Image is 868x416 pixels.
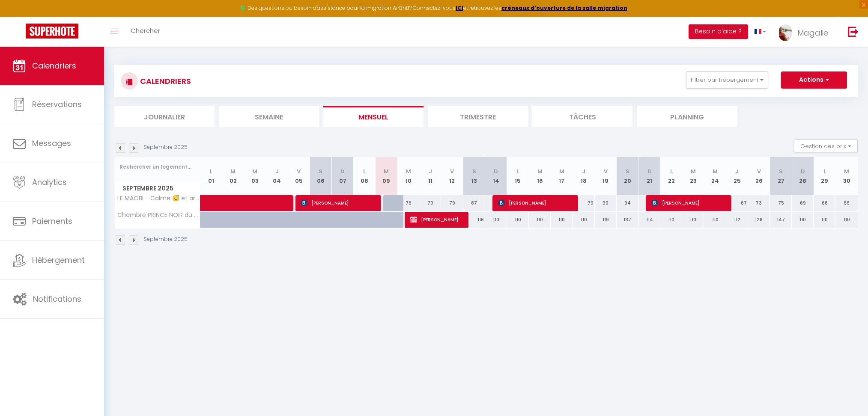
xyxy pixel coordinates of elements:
a: créneaux d'ouverture de la salle migration [501,4,627,12]
p: Septembre 2025 [143,235,188,244]
abbr: J [735,167,739,175]
img: ... [779,24,792,41]
th: 18 [573,157,594,195]
div: 112 [726,212,748,228]
span: Analytics [32,177,67,187]
th: 27 [770,157,792,195]
div: 119 [595,212,617,228]
div: 114 [638,212,660,228]
span: Magalie [797,27,828,38]
div: 79 [441,195,463,211]
abbr: S [626,167,629,175]
th: 28 [792,157,814,195]
div: 110 [704,212,726,228]
div: 128 [748,212,770,228]
th: 17 [551,157,573,195]
div: 110 [814,212,835,228]
th: 02 [222,157,244,195]
div: 110 [792,212,814,228]
th: 26 [748,157,770,195]
div: 66 [835,195,858,211]
abbr: L [516,167,519,175]
div: 75 [770,195,792,211]
button: Actions [781,71,847,89]
abbr: M [406,167,411,175]
div: 79 [573,195,594,211]
th: 05 [288,157,310,195]
abbr: V [757,167,761,175]
abbr: D [340,167,345,175]
li: Tâches [532,106,632,127]
abbr: S [472,167,476,175]
li: Mensuel [323,106,424,127]
img: logout [848,26,859,37]
div: 110 [529,212,551,228]
div: 67 [726,195,748,211]
div: 110 [507,212,529,228]
span: LE MAOBI - Calme 😴 et arboré 🌳 Bordeaux 15 min [116,195,202,202]
span: [PERSON_NAME] [651,195,724,211]
th: 08 [354,157,376,195]
th: 10 [397,157,419,195]
th: 29 [814,157,835,195]
div: 73 [748,195,770,211]
div: 110 [485,212,507,228]
th: 14 [485,157,507,195]
abbr: V [450,167,454,175]
abbr: J [429,167,432,175]
abbr: M [713,167,718,175]
div: 68 [814,195,835,211]
button: Besoin d'aide ? [689,24,748,39]
th: 13 [463,157,485,195]
div: 76 [397,195,419,211]
abbr: L [823,167,826,175]
a: ICI [456,4,463,12]
th: 30 [835,157,858,195]
abbr: V [297,167,301,175]
span: Messages [32,138,71,149]
th: 06 [310,157,331,195]
span: Réservations [32,99,82,110]
li: Trimestre [428,106,528,127]
abbr: M [384,167,389,175]
abbr: S [779,167,783,175]
th: 16 [529,157,551,195]
th: 11 [419,157,441,195]
span: [PERSON_NAME] [410,211,461,228]
abbr: S [319,167,322,175]
th: 19 [595,157,617,195]
li: Planning [637,106,737,127]
div: 110 [660,212,682,228]
abbr: D [647,167,652,175]
abbr: L [670,167,673,175]
span: Hébergement [32,255,85,265]
abbr: J [275,167,279,175]
th: 25 [726,157,748,195]
abbr: L [210,167,212,175]
span: Septembre 2025 [115,182,200,195]
span: [PERSON_NAME] [301,195,373,211]
button: Gestion des prix [794,140,858,152]
span: Calendriers [32,60,76,71]
div: 116 [463,212,485,228]
th: 21 [638,157,660,195]
th: 03 [244,157,266,195]
span: Paiements [32,216,72,226]
div: 137 [617,212,638,228]
div: 110 [835,212,858,228]
th: 07 [332,157,354,195]
th: 12 [441,157,463,195]
abbr: M [537,167,543,175]
div: 90 [595,195,617,211]
span: [PERSON_NAME] [498,195,571,211]
abbr: V [604,167,608,175]
input: Rechercher un logement... [119,159,195,175]
div: 70 [419,195,441,211]
button: Filtrer par hébergement [686,71,768,89]
li: Semaine [219,106,319,127]
h3: CALENDRIERS [138,71,191,91]
abbr: J [582,167,585,175]
abbr: D [801,167,805,175]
